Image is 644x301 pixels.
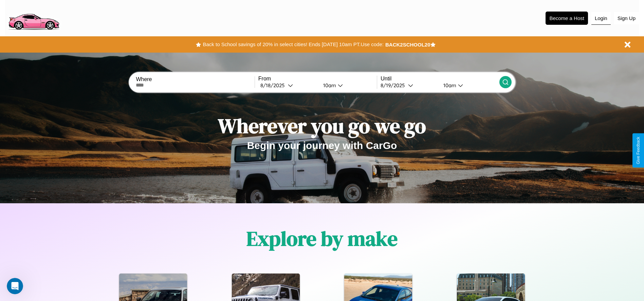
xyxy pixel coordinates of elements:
button: Become a Host [546,12,588,25]
img: logo [5,3,62,32]
button: 10am [318,82,377,89]
button: Sign Up [614,12,639,24]
button: Login [591,12,611,25]
div: 8 / 18 / 2025 [260,82,288,89]
label: Where [136,76,254,82]
div: 10am [440,82,458,89]
div: 10am [320,82,338,89]
iframe: Intercom live chat [7,278,23,294]
b: BACK2SCHOOL20 [385,42,430,48]
button: 8/18/2025 [258,82,318,89]
label: Until [381,76,499,82]
label: From [258,76,377,82]
h1: Explore by make [246,225,398,252]
button: Back to School savings of 20% in select cities! Ends [DATE] 10am PT.Use code: [201,40,385,49]
button: 10am [438,82,499,89]
div: 8 / 19 / 2025 [381,82,408,89]
div: Give Feedback [636,137,641,164]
